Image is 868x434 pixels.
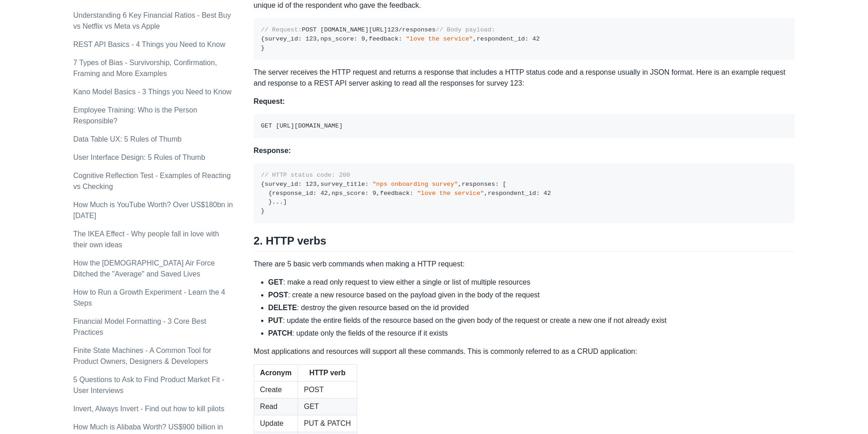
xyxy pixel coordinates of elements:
span: , [484,190,488,197]
span: , [317,181,320,188]
code: survey_id survey_title responses response_id nps_score feedback respondent_id ... [261,172,551,214]
span: , [473,36,477,42]
span: 9 [361,36,365,42]
strong: PUT [268,317,283,324]
span: , [458,181,462,188]
code: POST [DOMAIN_NAME][URL] /responses survey_id nps_score feedback respondent_id [261,26,540,51]
strong: Response: [254,147,291,154]
span: : [536,190,539,197]
a: Cognitive Reflection Test - Examples of Reacting vs Checking [73,172,231,190]
p: Most applications and resources will support all these commands. This is commonly referred to as ... [254,346,795,357]
td: POST [298,381,357,398]
strong: DELETE [268,304,297,311]
p: There are 5 basic verb commands when making a HTTP request: [254,259,795,270]
a: Finite State Machines - A Common Tool for Product Owners, Designers & Developers [73,347,211,365]
a: Understanding 6 Key Financial Ratios - Best Buy vs Netflix vs Meta vs Apple [73,11,231,30]
strong: POST [268,291,288,299]
code: GET [URL][DOMAIN_NAME] [261,123,343,129]
span: { [261,181,265,188]
span: 42 [532,36,539,42]
strong: PATCH [268,329,293,337]
span: : [410,190,413,197]
span: 42 [544,190,551,197]
p: The server receives the HTTP request and returns a response that includes a HTTP status code and ... [254,67,795,89]
span: 123 [306,36,317,42]
a: How Much is YouTube Worth? Over US$180bn in [DATE] [73,201,233,220]
td: Update [254,415,298,432]
span: : [525,36,529,42]
h2: 2. HTTP verbs [254,234,795,251]
span: // Body payload: [436,26,495,33]
span: 123 [387,26,398,33]
span: "nps onboarding survey" [372,181,458,188]
span: : [354,36,358,42]
span: // HTTP status code: 200 [261,172,350,179]
span: : [495,181,499,188]
span: , [317,36,320,42]
a: Financial Model Formatting - 3 Core Best Practices [73,317,206,336]
a: Invert, Always Invert - Find out how to kill pilots [73,405,225,413]
li: : destroy the given resource based on the id provided [268,302,795,313]
th: Acronym [254,364,298,381]
span: [ [503,181,506,188]
li: : create a new resource based on the payload given in the body of the request [268,290,795,301]
a: The IKEA Effect - Why people fall in love with their own ideas [73,230,219,249]
span: 123 [306,181,317,188]
td: Create [254,381,298,398]
td: PUT & PATCH [298,415,357,432]
span: : [399,36,402,42]
span: 42 [320,190,328,197]
span: : [365,181,369,188]
span: : [298,181,302,188]
a: User Interface Design: 5 Rules of Thumb [73,153,205,161]
a: 7 Types of Bias - Survivorship, Confirmation, Framing and More Examples [73,59,217,77]
span: { [268,190,272,197]
span: , [376,190,380,197]
a: How to Run a Growth Experiment - Learn the 4 Steps [73,288,226,307]
span: , [365,36,369,42]
span: "love the service" [417,190,484,197]
span: { [261,36,265,42]
a: How the [DEMOGRAPHIC_DATA] Air Force Ditched the "Average" and Saved Lives [73,259,215,278]
a: Kano Model Basics - 3 Things you Need to Know [73,88,231,96]
span: "love the service" [406,36,473,42]
span: ] [283,199,287,205]
span: : [365,190,369,197]
span: 9 [372,190,376,197]
li: : update the entire fields of the resource based on the given body of the request or create a new... [268,315,795,326]
a: REST API Basics - 4 Things you Need to Know [73,41,226,48]
span: } [261,208,265,214]
a: Employee Training: Who is the Person Responsible? [73,106,197,125]
strong: Request: [254,97,285,105]
li: : make a read only request to view either a single or list of multiple resources [268,277,795,288]
span: } [261,45,265,51]
td: Read [254,398,298,415]
td: GET [298,398,357,415]
li: : update only the fields of the resource if it exists [268,328,795,339]
span: : [313,190,317,197]
strong: GET [268,278,283,286]
span: : [298,36,302,42]
a: 5 Questions to Ask to Find Product Market Fit - User Interviews [73,376,225,394]
span: } [268,199,272,205]
th: HTTP verb [298,364,357,381]
span: , [328,190,332,197]
span: // Request: [261,26,302,33]
a: Data Table UX: 5 Rules of Thumb [73,135,182,143]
